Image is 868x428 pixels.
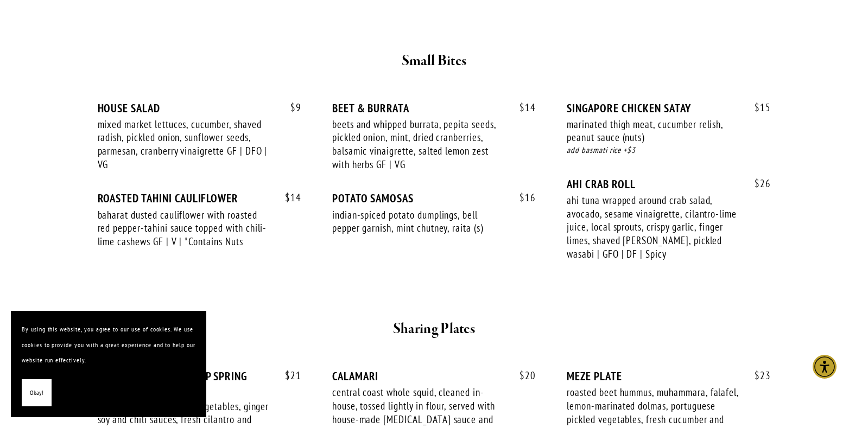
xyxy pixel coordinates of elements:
[332,101,536,115] div: BEET & BURRATA
[509,191,536,204] span: 16
[332,191,536,205] div: POTATO SAMOSAS
[519,369,525,382] span: $
[567,177,770,191] div: AHI CRAB ROLL
[567,144,770,157] div: add basmati rice +$3
[11,311,206,417] section: Cookie banner
[567,118,739,144] div: marinated thigh meat, cucumber relish, peanut sauce (nuts)
[813,355,837,379] div: Accessibility Menu
[274,191,301,204] span: 14
[755,177,760,190] span: $
[755,369,760,382] span: $
[744,101,771,114] span: 15
[30,385,43,401] span: Okay!
[22,322,195,368] p: By using this website, you agree to our use of cookies. We use cookies to provide you with a grea...
[567,369,770,383] div: MEZE PLATE
[98,101,301,115] div: HOUSE SALAD
[285,191,290,204] span: $
[22,379,52,407] button: Okay!
[755,101,760,114] span: $
[98,208,270,248] div: baharat dusted cauliflower with roasted red pepper-tahini sauce topped with chili-lime cashews GF...
[393,320,475,338] strong: Sharing Plates
[285,369,290,382] span: $
[509,101,536,114] span: 14
[274,369,301,382] span: 21
[402,52,466,71] strong: Small Bites
[519,191,525,204] span: $
[744,369,771,382] span: 23
[290,101,296,114] span: $
[567,194,739,261] div: ahi tuna wrapped around crab salad, avocado, sesame vinaigrette, cilantro-lime juice, local sprou...
[332,369,536,383] div: CALAMARI
[519,101,525,114] span: $
[509,369,536,382] span: 20
[280,101,301,114] span: 9
[744,177,771,190] span: 26
[567,101,770,115] div: SINGAPORE CHICKEN SATAY
[332,118,505,171] div: beets and whipped burrata, pepita seeds, pickled onion, mint, dried cranberries, balsamic vinaigr...
[332,208,505,235] div: indian-spiced potato dumplings, bell pepper garnish, mint chutney, raita (s)
[98,191,301,205] div: ROASTED TAHINI CAULIFLOWER
[98,118,270,171] div: mixed market lettuces, cucumber, shaved radish, pickled onion, sunflower seeds, parmesan, cranber...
